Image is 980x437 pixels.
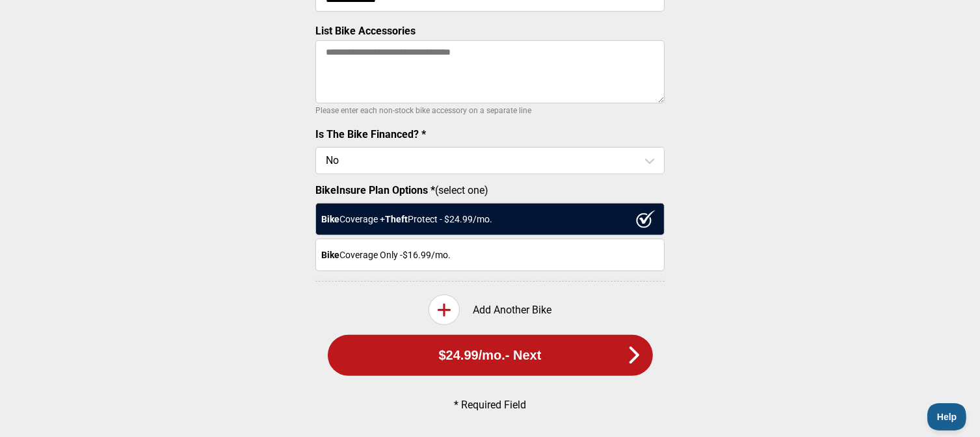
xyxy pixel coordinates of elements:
[927,403,967,430] iframe: Toggle Customer Support
[315,184,435,196] strong: BikeInsure Plan Options *
[338,399,643,411] p: * Required Field
[315,184,665,196] label: (select one)
[321,250,339,260] strong: Bike
[315,203,665,235] div: Coverage + Protect - $ 24.99 /mo.
[321,214,339,224] strong: Bike
[328,335,653,376] button: $24.99/mo.- Next
[479,348,505,363] span: /mo.
[315,128,426,140] label: Is The Bike Financed? *
[385,214,408,224] strong: Theft
[636,210,656,228] img: ux1sgP1Haf775SAghJI38DyDlYP+32lKFAAAAAElFTkSuQmCC
[315,295,665,325] div: Add Another Bike
[315,25,416,37] label: List Bike Accessories
[315,103,665,118] p: Please enter each non-stock bike accessory on a separate line
[315,239,665,271] div: Coverage Only - $16.99 /mo.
